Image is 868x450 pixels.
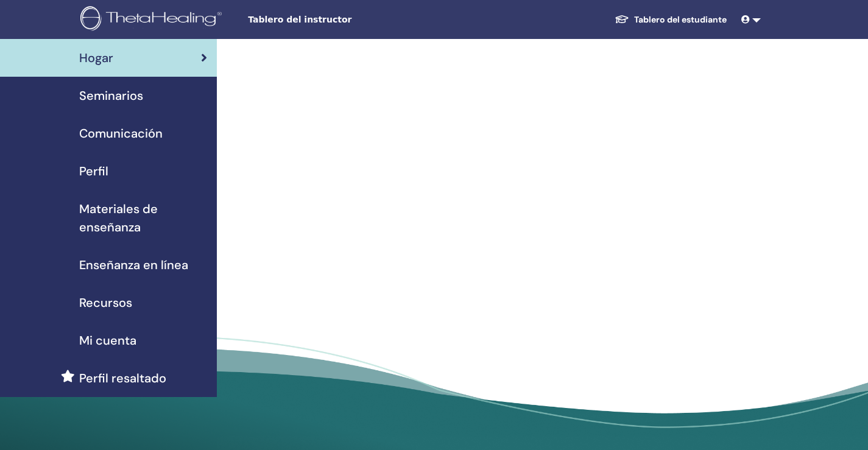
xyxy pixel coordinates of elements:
[79,86,143,105] span: Seminarios
[79,124,163,142] span: Comunicación
[79,162,108,180] span: Perfil
[79,200,207,236] span: Materiales de enseñanza
[605,9,736,31] a: Tablero del estudiante
[79,49,113,67] span: Hogar
[79,294,132,312] span: Recursos
[615,14,629,24] img: graduation-cap-white.svg
[79,256,188,274] span: Enseñanza en línea
[79,369,166,387] span: Perfil resaltado
[248,13,431,26] span: Tablero del instructor
[79,331,136,350] span: Mi cuenta
[80,6,226,33] img: logo.png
